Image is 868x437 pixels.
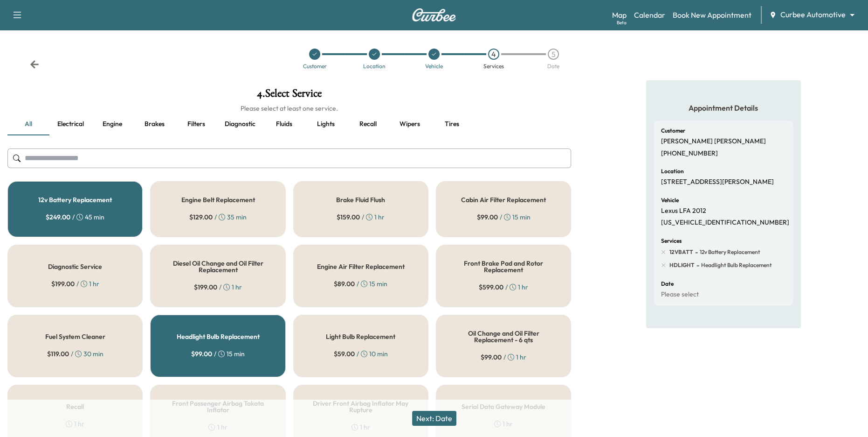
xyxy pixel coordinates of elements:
[51,279,75,289] span: $ 199.00
[191,349,212,359] span: $ 99.00
[217,113,263,135] button: Diagnostic
[7,88,571,104] h1: 4 . Select Service
[488,49,499,60] div: 4
[661,281,674,287] h6: Date
[189,212,213,222] span: $ 129.00
[189,212,247,222] div: / 35 min
[477,212,530,222] div: / 15 min
[46,212,104,222] div: / 45 min
[51,279,99,289] div: / 1 hr
[7,113,49,135] button: all
[133,113,175,135] button: Brakes
[612,9,627,21] a: MapBeta
[194,282,242,292] div: / 1 hr
[479,282,528,292] div: / 1 hr
[334,279,355,289] span: $ 89.00
[7,104,571,113] h6: Please select at least one service.
[431,113,473,135] button: Tires
[661,169,684,174] h6: Location
[461,197,546,203] h5: Cabin Air Filter Replacement
[412,411,456,426] button: Next: Date
[317,263,405,270] h5: Engine Air Filter Replacement
[698,248,760,256] span: 12v Battery Replacement
[547,63,559,69] div: Date
[661,128,685,134] h6: Customer
[337,212,360,222] span: $ 159.00
[326,333,395,340] h5: Light Bulb Replacement
[334,349,388,359] div: / 10 min
[634,9,665,21] a: Calendar
[347,113,389,135] button: Recall
[47,349,103,359] div: / 30 min
[425,63,443,69] div: Vehicle
[49,113,91,135] button: Electrical
[661,149,718,158] p: [PHONE_NUMBER]
[548,49,559,60] div: 5
[481,352,526,362] div: / 1 hr
[693,247,698,257] span: -
[479,282,503,292] span: $ 599.00
[181,197,255,203] h5: Engine Belt Replacement
[45,333,105,340] h5: Fuel System Cleaner
[30,60,39,69] div: Back
[617,19,627,26] div: Beta
[673,9,751,21] a: Book New Appointment
[91,113,133,135] button: Engine
[47,349,69,359] span: $ 119.00
[669,248,693,256] span: 12VBATT
[7,113,571,135] div: basic tabs example
[661,218,789,227] p: [US_VEHICLE_IDENTIFICATION_NUMBER]
[176,333,259,340] h5: Headlight Bulb Replacement
[363,63,386,69] div: Location
[336,197,385,203] h5: Brake Fluid Flush
[661,238,682,244] h6: Services
[38,197,112,203] h5: 12v Battery Replacement
[305,113,347,135] button: Lights
[661,137,766,146] p: [PERSON_NAME] [PERSON_NAME]
[483,63,504,69] div: Services
[695,261,699,270] span: -
[175,113,217,135] button: Filters
[48,263,102,270] h5: Diagnostic Service
[389,113,431,135] button: Wipers
[661,290,699,299] p: Please select
[334,279,387,289] div: / 15 min
[303,63,327,69] div: Customer
[451,260,556,273] h5: Front Brake Pad and Rotor Replacement
[661,178,774,186] p: [STREET_ADDRESS][PERSON_NAME]
[191,349,245,359] div: / 15 min
[669,261,695,269] span: HDLIGHT
[194,282,217,292] span: $ 199.00
[337,212,385,222] div: / 1 hr
[165,260,270,273] h5: Diesel Oil Change and Oil Filter Replacement
[412,8,456,21] img: Curbee Logo
[661,197,679,203] h6: Vehicle
[699,261,772,269] span: Headlight Bulb Replacement
[46,212,70,222] span: $ 249.00
[451,330,556,343] h5: Oil Change and Oil Filter Replacement - 6 qts
[477,212,498,222] span: $ 99.00
[780,9,846,20] span: Curbee Automotive
[481,352,502,362] span: $ 99.00
[654,103,793,113] h5: Appointment Details
[263,113,305,135] button: Fluids
[334,349,355,359] span: $ 59.00
[661,207,706,215] p: Lexus LFA 2012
